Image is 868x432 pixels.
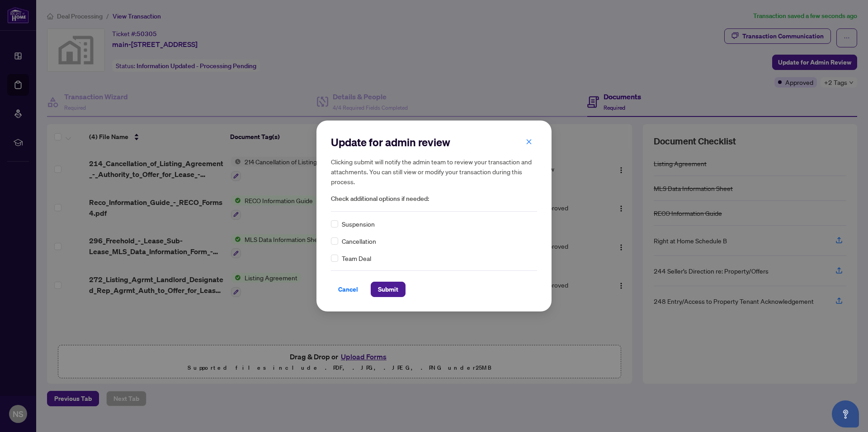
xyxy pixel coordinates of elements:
h2: Update for admin review [331,135,537,149]
span: Cancel [338,282,358,297]
span: Team Deal [342,253,371,263]
button: Cancel [331,282,365,297]
button: Submit [371,282,406,297]
span: Submit [378,282,398,297]
span: Cancellation [342,236,376,246]
button: Open asap [832,400,859,427]
h5: Clicking submit will notify the admin team to review your transaction and attachments. You can st... [331,157,537,186]
span: close [526,139,532,145]
span: Suspension [342,219,375,229]
span: Check additional options if needed: [331,194,537,204]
